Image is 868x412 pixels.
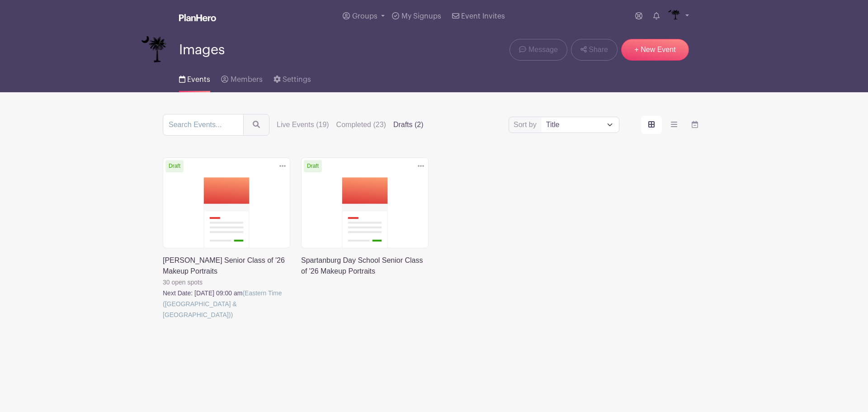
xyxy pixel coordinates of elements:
div: filters [277,119,424,130]
span: Events [187,76,210,83]
label: Live Events (19) [277,119,329,130]
img: logo_white-6c42ec7e38ccf1d336a20a19083b03d10ae64f83f12c07503d8b9e83406b4c7d.svg [179,14,216,21]
label: Drafts (2) [393,119,424,130]
a: Events [179,63,210,92]
label: Sort by [514,119,539,130]
span: My Signups [401,13,441,20]
span: Message [528,44,558,55]
span: Share [589,44,608,55]
div: order and view [641,116,705,134]
input: Search Events... [163,114,244,136]
img: IMAGES%20logo%20transparenT%20PNG%20s.png [667,9,681,24]
span: Settings [283,76,311,83]
a: + New Event [621,39,689,61]
span: Event Invites [461,13,505,20]
a: Share [571,39,618,61]
span: Groups [352,13,377,20]
a: Members [221,63,262,92]
span: Images [179,43,225,57]
a: Message [509,39,567,61]
span: Members [231,76,263,83]
label: Completed (23) [336,119,386,130]
a: Settings [274,63,311,92]
img: IMAGES%20logo%20transparenT%20PNG%20s.png [141,36,168,63]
